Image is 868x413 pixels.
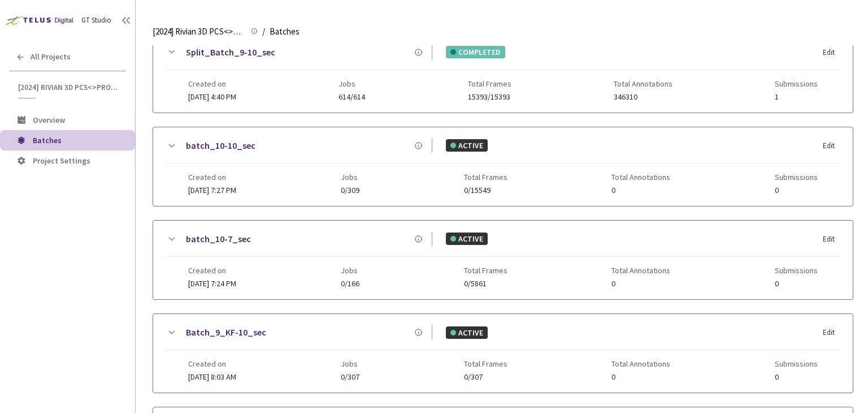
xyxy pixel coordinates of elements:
[446,233,488,245] div: ACTIVE
[464,186,507,195] span: 0/15549
[188,359,236,368] span: Created on
[153,221,853,299] div: batch_10-7_secACTIVEEditCreated on[DATE] 7:24 PMJobs0/166Total Frames0/5861Total Annotations0Subm...
[33,115,65,125] span: Overview
[823,327,841,338] div: Edit
[464,359,507,368] span: Total Frames
[614,79,672,88] span: Total Annotations
[153,25,244,38] span: [2024] Rivian 3D PCS<>Production
[775,279,818,288] span: 0
[611,186,670,195] span: 0
[262,25,265,38] li: /
[81,15,111,26] div: GT Studio
[341,186,359,195] span: 0/309
[188,173,236,182] span: Created on
[33,135,62,145] span: Batches
[464,173,507,182] span: Total Frames
[341,173,359,182] span: Jobs
[775,93,818,101] span: 1
[464,266,507,275] span: Total Frames
[823,140,841,152] div: Edit
[611,359,670,368] span: Total Annotations
[188,266,236,275] span: Created on
[611,173,670,182] span: Total Annotations
[775,186,818,195] span: 0
[341,279,359,288] span: 0/166
[338,93,365,101] span: 614/614
[31,52,71,62] span: All Projects
[614,93,672,101] span: 346310
[775,173,818,182] span: Submissions
[188,92,236,102] span: [DATE] 4:40 PM
[33,156,90,166] span: Project Settings
[186,45,275,59] a: Split_Batch_9-10_sec
[186,325,266,339] a: Batch_9_KF-10_sec
[775,79,818,88] span: Submissions
[338,79,365,88] span: Jobs
[446,139,488,152] div: ACTIVE
[153,314,853,393] div: Batch_9_KF-10_secACTIVEEditCreated on[DATE] 8:03 AMJobs0/307Total Frames0/307Total Annotations0Su...
[468,79,511,88] span: Total Frames
[464,373,507,381] span: 0/307
[775,373,818,381] span: 0
[611,266,670,275] span: Total Annotations
[341,266,359,275] span: Jobs
[823,234,841,245] div: Edit
[153,127,853,206] div: batch_10-10_secACTIVEEditCreated on[DATE] 7:27 PMJobs0/309Total Frames0/15549Total Annotations0Su...
[611,373,670,381] span: 0
[468,93,511,101] span: 15393/15393
[186,232,251,246] a: batch_10-7_sec
[446,326,488,339] div: ACTIVE
[188,185,236,195] span: [DATE] 7:27 PM
[188,79,236,88] span: Created on
[18,83,119,92] span: [2024] Rivian 3D PCS<>Production
[823,47,841,58] div: Edit
[446,46,505,58] div: COMPLETED
[775,266,818,275] span: Submissions
[270,25,300,38] span: Batches
[775,359,818,368] span: Submissions
[153,34,853,113] div: Split_Batch_9-10_secCOMPLETEDEditCreated on[DATE] 4:40 PMJobs614/614Total Frames15393/15393Total ...
[188,278,236,289] span: [DATE] 7:24 PM
[341,373,359,381] span: 0/307
[186,139,255,153] a: batch_10-10_sec
[464,279,507,288] span: 0/5861
[341,359,359,368] span: Jobs
[611,279,670,288] span: 0
[188,372,236,382] span: [DATE] 8:03 AM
